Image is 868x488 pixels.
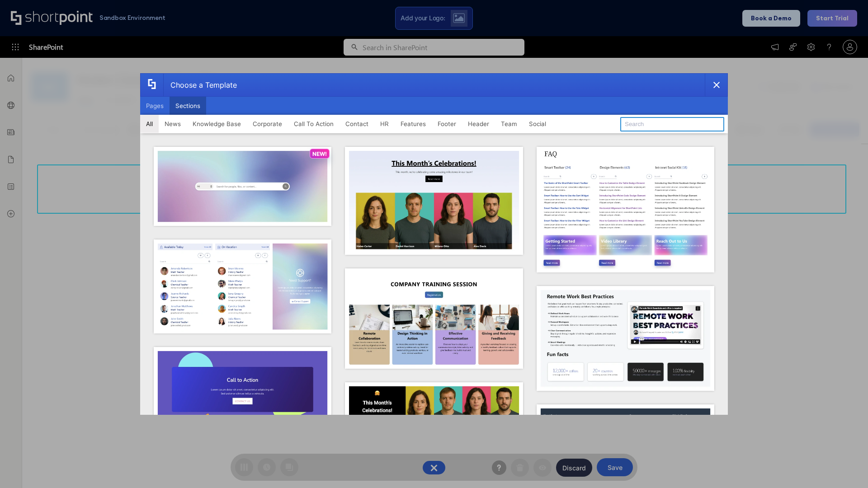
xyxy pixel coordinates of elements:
[823,445,868,488] iframe: Chat Widget
[374,115,395,133] button: HR
[432,115,462,133] button: Footer
[247,115,288,133] button: Corporate
[620,117,724,131] input: Search
[187,115,247,133] button: Knowledge Base
[163,74,237,96] div: Choose a Template
[159,115,187,133] button: News
[495,115,523,133] button: Team
[140,97,170,115] button: Pages
[140,73,728,415] div: template selector
[462,115,495,133] button: Header
[140,115,159,133] button: All
[312,150,327,157] p: NEW!
[523,115,552,133] button: Social
[395,115,432,133] button: Features
[170,97,206,115] button: Sections
[340,115,374,133] button: Contact
[288,115,340,133] button: Call To Action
